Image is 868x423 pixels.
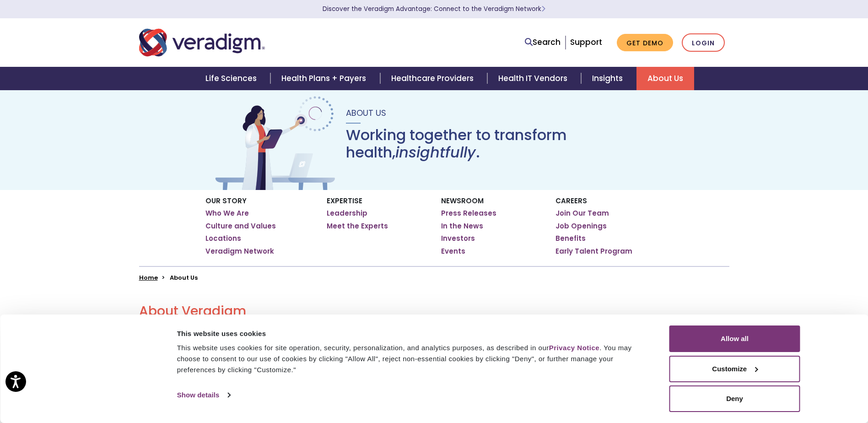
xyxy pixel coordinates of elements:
[205,222,276,231] a: Culture and Values
[346,126,655,162] h1: Working together to transform health, .
[380,67,487,90] a: Healthcare Providers
[205,234,241,243] a: Locations
[139,304,729,319] h2: About Veradigm
[327,209,367,218] a: Leadership
[692,357,857,412] iframe: Drift Chat Widget
[177,328,649,339] div: This website uses cookies
[617,34,673,52] a: Get Demo
[139,273,158,282] a: Home
[487,67,581,90] a: Health IT Vendors
[682,33,725,52] a: Login
[555,234,586,243] a: Benefits
[669,325,800,352] button: Allow all
[549,344,599,352] a: Privacy Notice
[441,247,465,256] a: Events
[139,27,265,58] img: Veradigm logo
[194,67,270,90] a: Life Sciences
[581,67,636,90] a: Insights
[395,142,476,163] em: insightfully
[555,209,609,218] a: Join Our Team
[441,222,483,231] a: In the News
[270,67,380,90] a: Health Plans + Payers
[669,385,800,412] button: Deny
[441,234,475,243] a: Investors
[441,209,496,218] a: Press Releases
[636,67,694,90] a: About Us
[346,107,386,119] span: About Us
[205,209,249,218] a: Who We Are
[177,342,649,375] div: This website uses cookies for site operation, security, personalization, and analytics purposes, ...
[555,247,632,256] a: Early Talent Program
[555,222,607,231] a: Job Openings
[177,388,230,402] a: Show details
[525,36,561,49] a: Search
[570,37,602,48] a: Support
[323,5,545,13] a: Discover the Veradigm Advantage: Connect to the Veradigm NetworkLearn More
[205,247,274,256] a: Veradigm Network
[669,356,800,382] button: Customize
[327,222,388,231] a: Meet the Experts
[541,5,545,13] span: Learn More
